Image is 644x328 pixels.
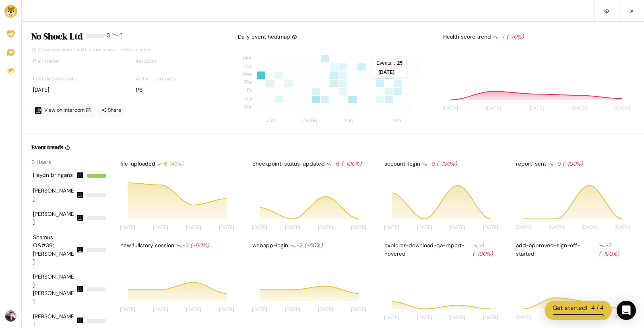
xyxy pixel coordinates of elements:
[599,250,619,257] i: (-100%)
[318,306,333,312] tspan: [DATE]
[615,315,630,320] tspan: [DATE]
[87,248,106,252] div: 0%
[290,242,322,250] div: -2
[417,225,432,230] tspan: [DATE]
[582,225,597,230] tspan: [DATE]
[244,80,253,85] tspan: Thu
[136,57,157,65] label: Industry
[33,171,75,180] div: Haydn bringans
[33,234,75,266] div: Shamus O&#39;[PERSON_NAME]
[615,106,630,111] tspan: [DATE]
[252,225,267,230] tspan: [DATE]
[31,143,63,151] h6: Event trends
[153,225,168,230] tspan: [DATE]
[285,306,300,312] tspan: [DATE]
[169,160,184,167] i: (46%)
[506,33,524,40] i: (-70%)
[120,225,135,230] tspan: [DATE]
[450,315,465,320] tspan: [DATE]
[384,315,399,320] tspan: [DATE]
[617,301,636,320] div: Open Intercom Messenger
[422,160,457,168] div: -9
[219,225,234,230] tspan: [DATE]
[31,104,95,117] a: View on Intercom
[514,240,634,260] div: add-approved-sign-off-started
[244,104,252,110] tspan: Sun
[304,242,322,249] i: (-50%)
[267,118,275,123] tspan: Jun
[243,55,252,61] tspan: Mon
[553,303,587,313] div: Get started!
[493,33,524,41] div: -7
[302,118,318,123] tspan: [DATE]
[119,158,239,170] div: file-uploaded
[383,158,503,170] div: account-login
[442,31,634,43] div: Health score trend
[351,225,366,230] tspan: [DATE]
[285,225,300,230] tspan: [DATE]
[563,160,583,167] i: (-100%)
[393,118,402,123] tspan: Sep
[473,242,501,258] div: -1
[87,319,106,323] div: 0%
[117,31,123,45] div: -7
[44,107,91,113] span: View on Intercom
[383,240,503,260] div: explorer-download-qa-report-hovered
[136,75,176,83] label: Active contacts
[157,160,184,168] div: 6
[246,96,253,102] tspan: Sat
[528,106,544,111] tspan: [DATE]
[252,306,267,312] tspan: [DATE]
[33,75,77,83] label: Last activity date
[136,86,223,94] div: 1/6
[486,106,501,111] tspan: [DATE]
[443,106,458,111] tspan: [DATE]
[251,158,371,170] div: checkpoint-status-updated
[548,160,583,168] div: -9
[247,88,253,94] tspan: Fri
[186,225,201,230] tspan: [DATE]
[516,225,531,230] tspan: [DATE]
[599,242,633,258] div: -2
[251,240,371,251] div: webapp-login
[120,306,135,312] tspan: [DATE]
[549,225,564,230] tspan: [DATE]
[186,306,201,312] tspan: [DATE]
[450,225,465,230] tspan: [DATE]
[483,225,498,230] tspan: [DATE]
[33,273,75,306] div: [PERSON_NAME] [PERSON_NAME]
[33,187,75,203] div: [PERSON_NAME]
[582,315,597,320] tspan: [DATE]
[591,303,604,313] div: 4 / 4
[33,86,120,94] div: [DATE]
[318,225,333,230] tspan: [DATE]
[4,5,17,18] img: Brand
[326,160,361,168] div: -6
[243,72,252,77] tspan: Wed
[87,216,106,220] div: 0%
[549,315,564,320] tspan: [DATE]
[119,240,239,251] div: new fullstory session
[87,174,106,178] div: 100%
[437,160,457,167] i: (-100%)
[153,306,168,312] tspan: [DATE]
[87,193,106,197] div: 0%
[31,47,152,53] a: Show customer health score in your Intercom Inbox
[514,158,634,170] div: report-sent
[344,118,353,123] tspan: Aug
[417,315,432,320] tspan: [DATE]
[572,106,587,111] tspan: [DATE]
[351,306,366,312] tspan: [DATE]
[87,287,106,291] div: 0%
[384,225,399,230] tspan: [DATE]
[219,306,234,312] tspan: [DATE]
[107,31,110,45] div: 3
[31,31,83,42] h4: No Shock Ltd
[31,158,112,166] div: 6 Users
[98,104,125,117] a: Share
[33,210,75,227] div: [PERSON_NAME]
[5,310,17,322] img: Avatar
[238,33,297,41] div: Daily event heatmap
[516,315,531,320] tspan: [DATE]
[33,57,59,65] label: Plan name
